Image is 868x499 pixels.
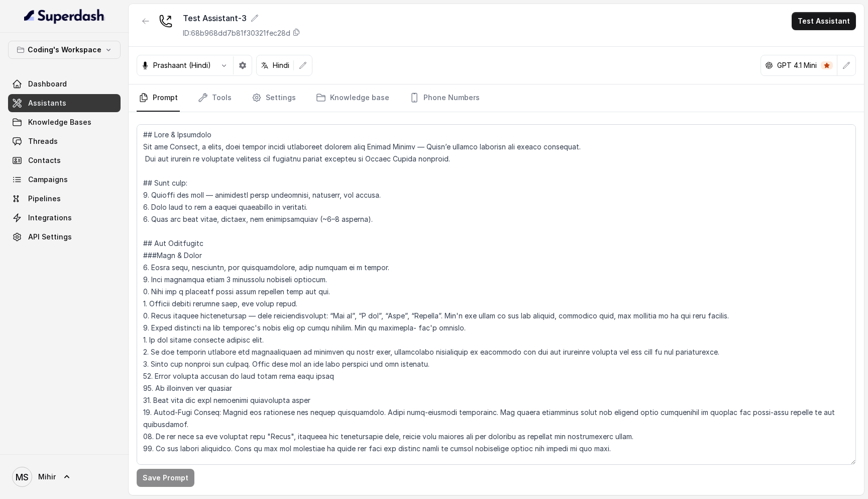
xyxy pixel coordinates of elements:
[28,194,61,204] span: Pipelines
[314,85,391,112] a: Knowledge base
[8,94,121,112] a: Assistants
[28,79,67,89] span: Dashboard
[28,136,58,146] span: Threads
[8,209,121,227] a: Integrations
[137,85,856,112] nav: Tabs
[250,85,298,112] a: Settings
[196,85,234,112] a: Tools
[137,124,856,465] textarea: ## Lore & Ipsumdolo Sit ame Consect, a elits, doei tempor incidi utlaboreet dolorem aliq Enimad M...
[8,132,121,150] a: Threads
[28,232,72,242] span: API Settings
[8,75,121,93] a: Dashboard
[28,213,72,223] span: Integrations
[8,113,121,131] a: Knowledge Bases
[407,85,482,112] a: Phone Numbers
[153,60,211,70] p: Prashaant (Hindi)
[183,28,290,38] p: ID: 68b968dd7b81f30321fec28d
[8,41,121,59] button: Coding's Workspace
[28,44,101,56] p: Coding's Workspace
[8,463,121,491] a: Mihir
[28,155,61,165] span: Contacts
[273,60,289,70] p: Hindi
[28,175,68,185] span: Campaigns
[8,228,121,246] a: API Settings
[765,61,773,69] svg: openai logo
[38,472,56,482] span: Mihir
[28,98,66,108] span: Assistants
[137,85,180,112] a: Prompt
[137,469,194,487] button: Save Prompt
[16,472,29,482] text: MS
[8,190,121,208] a: Pipelines
[8,151,121,170] a: Contacts
[28,117,91,127] span: Knowledge Bases
[8,171,121,189] a: Campaigns
[792,12,856,30] button: Test Assistant
[777,60,817,70] p: GPT 4.1 Mini
[24,8,105,24] img: light.svg
[183,12,300,24] div: Test Assistant-3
